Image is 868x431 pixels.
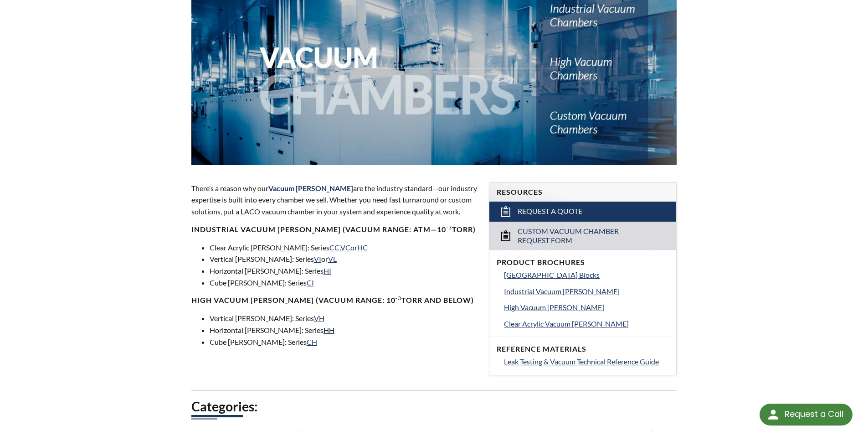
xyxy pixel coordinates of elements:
[504,318,669,330] a: Clear Acrylic Vacuum [PERSON_NAME]
[504,319,629,328] span: Clear Acrylic Vacuum [PERSON_NAME]
[497,187,669,197] h4: Resources
[191,182,478,218] p: There’s a reason why our are the industry standard—our industry expertise is built into every cha...
[268,184,353,192] span: Vacuum [PERSON_NAME]
[210,265,478,277] li: Horizontal [PERSON_NAME]: Series
[191,296,478,305] h4: High Vacuum [PERSON_NAME] (Vacuum range: 10 Torr and below)
[497,344,669,354] h4: Reference Materials
[489,202,676,222] a: Request a Quote
[210,312,478,324] li: Vertical [PERSON_NAME]: Series
[210,242,478,254] li: Clear Acrylic [PERSON_NAME]: Series , or
[328,254,337,263] a: VL
[766,407,781,422] img: round button
[395,295,401,301] sup: -3
[504,287,620,296] span: Industrial Vacuum [PERSON_NAME]
[518,227,649,246] span: Custom Vacuum Chamber Request Form
[210,253,478,265] li: Vertical [PERSON_NAME]: Series or
[210,324,478,336] li: Horizontal [PERSON_NAME]: Series
[210,277,478,289] li: Cube [PERSON_NAME]: Series
[340,243,350,252] a: VC
[191,225,478,234] h4: Industrial Vacuum [PERSON_NAME] (vacuum range: atm—10 Torr)
[785,404,843,425] div: Request a Call
[314,314,324,322] a: VH
[504,270,600,279] span: [GEOGRAPHIC_DATA] Blocks
[314,254,321,263] a: VI
[324,326,334,334] a: HH
[504,356,669,368] a: Leak Testing & Vacuum Technical Reference Guide
[307,338,317,346] a: CH
[504,269,669,281] a: [GEOGRAPHIC_DATA] Blocks
[307,278,314,287] a: CI
[191,398,677,415] h2: Categories:
[497,258,669,267] h4: Product Brochures
[357,243,368,252] a: HC
[760,404,853,426] div: Request a Call
[210,336,478,348] li: Cube [PERSON_NAME]: Series
[518,207,582,216] span: Request a Quote
[504,357,659,366] span: Leak Testing & Vacuum Technical Reference Guide
[446,224,452,231] sup: -3
[504,301,669,313] a: High Vacuum [PERSON_NAME]
[329,243,339,252] a: CC
[324,266,331,275] a: HI
[504,286,669,297] a: Industrial Vacuum [PERSON_NAME]
[504,303,604,312] span: High Vacuum [PERSON_NAME]
[489,222,676,250] a: Custom Vacuum Chamber Request Form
